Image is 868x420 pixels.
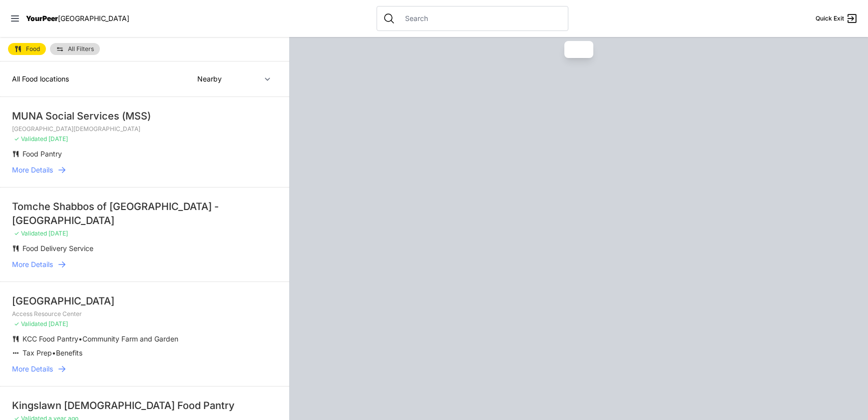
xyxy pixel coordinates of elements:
p: [GEOGRAPHIC_DATA][DEMOGRAPHIC_DATA] [12,125,277,133]
span: • [52,348,56,357]
span: Community Farm and Garden [82,334,178,343]
span: ✓ Validated [14,135,47,142]
span: • [78,334,82,343]
p: Access Resource Center [12,310,277,318]
span: Food Delivery Service [22,244,93,252]
a: More Details [12,165,277,175]
span: YourPeer [26,14,58,22]
div: Kingslawn [DEMOGRAPHIC_DATA] Food Pantry [12,398,277,412]
span: [DATE] [48,135,68,142]
a: Food [8,43,46,55]
span: Food [26,46,40,52]
span: More Details [12,259,53,269]
span: Benefits [56,348,82,357]
span: ✓ Validated [14,320,47,327]
span: Quick Exit [816,14,844,22]
span: [DATE] [48,229,68,237]
a: All Filters [50,43,100,55]
div: MUNA Social Services (MSS) [12,109,277,123]
span: [DATE] [48,320,68,327]
a: Quick Exit [816,12,858,24]
span: KCC Food Pantry [22,334,78,343]
a: YourPeer[GEOGRAPHIC_DATA] [26,15,129,21]
input: Search [399,13,562,23]
span: Food Pantry [22,149,62,158]
span: All Filters [68,46,94,52]
div: [GEOGRAPHIC_DATA] [12,294,277,308]
span: ✓ Validated [14,229,47,237]
span: More Details [12,364,53,374]
span: All Food locations [12,74,69,83]
div: Tomche Shabbos of [GEOGRAPHIC_DATA] - [GEOGRAPHIC_DATA] [12,199,277,227]
a: More Details [12,364,277,374]
span: Tax Prep [22,348,52,357]
span: [GEOGRAPHIC_DATA] [58,14,129,22]
span: More Details [12,165,53,175]
a: More Details [12,259,277,269]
